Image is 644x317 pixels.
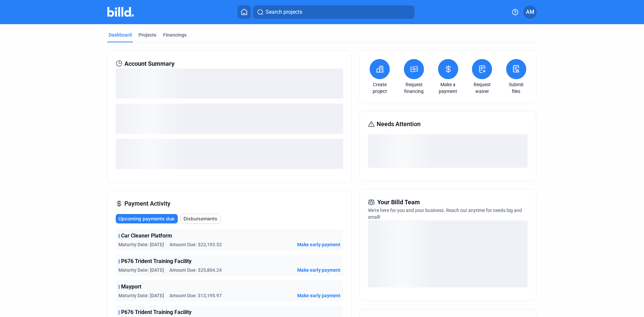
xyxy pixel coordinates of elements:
a: Submit files [504,81,528,95]
span: Payment Activity [124,199,170,208]
button: Upcoming payments due [116,214,178,223]
span: AM [526,8,534,16]
span: Maturity Date: [DATE] [118,292,164,299]
span: P676 Trident Training Facility [121,308,192,316]
span: Amount Due: $13,195.97 [169,292,222,299]
a: Make a payment [436,81,460,95]
span: Amount Due: $25,804.24 [169,267,222,273]
img: Billd Company Logo [107,7,134,17]
span: Amount Due: $22,193.52 [169,241,222,248]
a: Create project [368,81,391,95]
button: Search projects [253,5,415,19]
div: loading [116,68,343,99]
a: Request financing [402,81,426,95]
button: Make early payment [297,267,340,273]
span: Needs Attention [377,119,421,129]
div: Projects [139,32,156,38]
button: Make early payment [297,292,340,299]
span: Upcoming payments due [118,215,174,222]
span: We're here for you and your business. Reach out anytime for needs big and small! [368,208,522,220]
button: Disbursements [180,214,221,224]
span: Mayport [121,283,141,291]
button: AM [523,5,537,19]
div: loading [116,104,343,134]
span: P676 Trident Training Facility [121,257,192,265]
span: Maturity Date: [DATE] [118,267,164,273]
span: Car Cleaner Platform [121,232,172,240]
button: Make early payment [297,241,340,248]
span: Disbursements [183,215,217,222]
div: loading [368,134,528,168]
span: Maturity Date: [DATE] [118,241,164,248]
div: loading [368,220,528,287]
span: Your Billd Team [377,198,420,207]
a: Request waiver [470,81,494,95]
div: loading [116,139,343,169]
div: Dashboard [109,32,132,38]
span: Account Summary [124,59,174,68]
div: Financings [163,32,186,38]
span: Search projects [266,8,302,16]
